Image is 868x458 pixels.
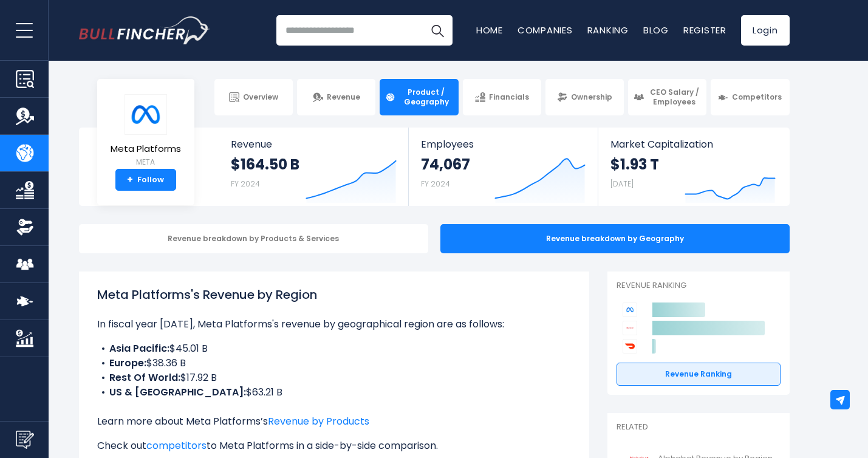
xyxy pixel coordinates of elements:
a: Financials [463,79,541,115]
strong: $164.50 B [231,155,299,174]
p: Revenue Ranking [617,281,781,291]
span: Ownership [571,92,612,102]
span: Revenue [327,92,360,102]
span: Meta Platforms [111,144,181,154]
small: [DATE] [610,179,634,189]
li: $17.92 B [97,371,571,385]
a: competitors [146,439,207,453]
a: Competitors [711,79,789,115]
img: Alphabet competitors logo [623,321,637,335]
small: META [111,157,181,168]
a: Ownership [545,79,624,115]
a: Employees 74,067 FY 2024 [409,128,598,206]
li: $63.21 B [97,385,571,400]
img: DoorDash competitors logo [623,339,637,354]
a: Companies [518,24,573,36]
span: Product / Geography [399,87,453,106]
a: Overview [214,79,293,115]
span: Financials [489,92,529,102]
b: US & [GEOGRAPHIC_DATA]: [109,385,246,399]
h1: Meta Platforms's Revenue by Region [97,285,571,304]
button: Search [422,15,453,46]
a: Revenue $164.50 B FY 2024 [219,128,409,206]
a: Revenue [297,79,375,115]
a: Login [741,15,790,46]
a: Home [476,24,503,36]
p: Related [617,422,781,432]
a: Meta Platforms META [110,94,182,169]
a: Revenue by Products [268,414,369,428]
a: Register [683,24,726,36]
span: Revenue [231,138,397,150]
div: Revenue breakdown by Geography [440,224,790,253]
img: Bullfincher logo [79,16,210,44]
a: Blog [643,24,669,36]
small: FY 2024 [421,179,450,189]
a: Revenue Ranking [617,363,781,386]
a: +Follow [115,169,176,191]
p: Learn more about Meta Platforms’s [97,414,571,429]
a: CEO Salary / Employees [628,79,706,115]
p: Check out to Meta Platforms in a side-by-side comparison. [97,439,571,453]
a: Go to homepage [79,16,210,44]
span: Overview [243,92,278,102]
span: Market Capitalization [610,138,776,150]
strong: + [127,174,133,185]
b: Rest Of World: [109,371,180,385]
b: Europe: [109,356,146,370]
span: Competitors [732,92,782,102]
a: Market Capitalization $1.93 T [DATE] [598,128,788,206]
div: Revenue breakdown by Products & Services [79,224,428,253]
b: Asia Pacific: [109,341,169,355]
li: $38.36 B [97,356,571,371]
img: Ownership [16,218,34,236]
span: Employees [421,138,586,150]
span: CEO Salary / Employees [648,87,701,106]
a: Ranking [587,24,629,36]
small: FY 2024 [231,179,260,189]
img: Meta Platforms competitors logo [623,302,637,317]
li: $45.01 B [97,341,571,356]
strong: 74,067 [421,155,470,174]
a: Product / Geography [380,79,458,115]
strong: $1.93 T [610,155,659,174]
p: In fiscal year [DATE], Meta Platforms's revenue by geographical region are as follows: [97,317,571,332]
